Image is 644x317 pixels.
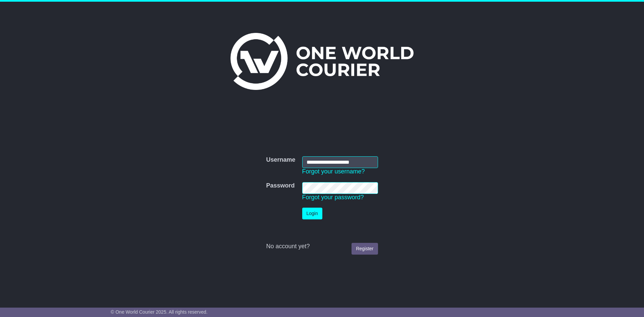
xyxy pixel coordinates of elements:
label: Username [266,156,295,164]
label: Password [266,182,294,190]
a: Forgot your password? [302,194,364,201]
img: One World [230,33,414,90]
a: Forgot your username? [302,168,365,175]
span: © One World Courier 2025. All rights reserved. [111,309,208,315]
div: No account yet? [266,243,378,250]
a: Register [352,243,378,255]
button: Login [302,208,322,219]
